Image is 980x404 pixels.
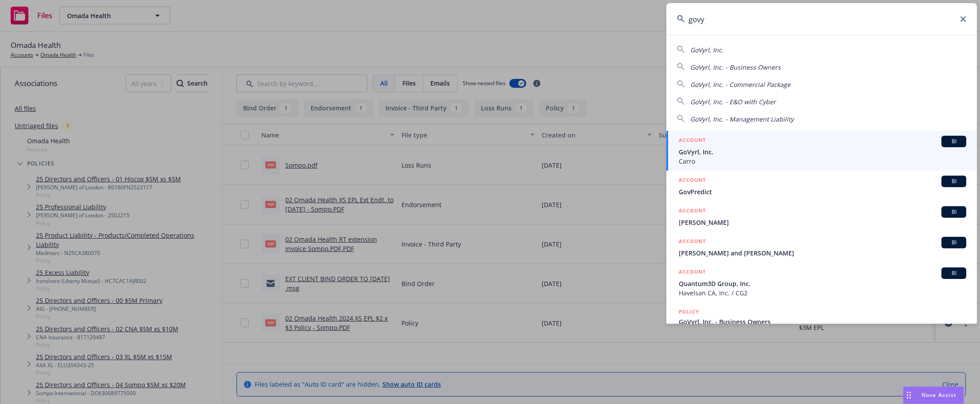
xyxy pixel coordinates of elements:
span: BI [945,177,963,185]
span: GoVyrl, Inc. - Business Owners [690,63,781,71]
span: GoVyrl, Inc. - Business Owners [679,317,966,326]
span: BI [945,239,963,247]
input: Search... [666,3,977,35]
span: Quantum3D Group, Inc. [679,279,966,288]
span: GoVyrl, Inc. [679,147,966,157]
div: Drag to move [903,387,914,404]
span: GoVyrl, Inc. [690,46,724,54]
span: BI [945,269,963,277]
span: Carro [679,157,966,166]
span: BI [945,137,963,145]
a: ACCOUNTBIGoVyrl, Inc.Carro [666,131,977,171]
h5: ACCOUNT [679,136,706,146]
h5: ACCOUNT [679,267,706,278]
button: Nova Assist [903,386,964,404]
span: Havelsan CA, Inc. / CG2 [679,288,966,298]
span: GoVyrl, Inc. - Commercial Package [690,80,791,89]
a: ACCOUNTBI[PERSON_NAME] [666,201,977,232]
h5: ACCOUNT [679,176,706,186]
h5: POLICY [679,307,699,316]
span: GoVyrl, Inc. - E&O with Cyber [690,98,776,106]
a: ACCOUNTBI[PERSON_NAME] and [PERSON_NAME] [666,232,977,263]
span: [PERSON_NAME] and [PERSON_NAME] [679,248,966,258]
a: ACCOUNTBIQuantum3D Group, Inc.Havelsan CA, Inc. / CG2 [666,263,977,302]
span: BI [945,208,963,216]
span: Nova Assist [921,391,956,399]
span: GovPredict [679,187,966,196]
a: POLICYGoVyrl, Inc. - Business Owners [666,302,977,341]
a: ACCOUNTBIGovPredict [666,171,977,201]
span: GoVyrl, Inc. - Management Liability [690,115,794,123]
h5: ACCOUNT [679,206,706,217]
h5: ACCOUNT [679,237,706,247]
span: [PERSON_NAME] [679,218,966,227]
